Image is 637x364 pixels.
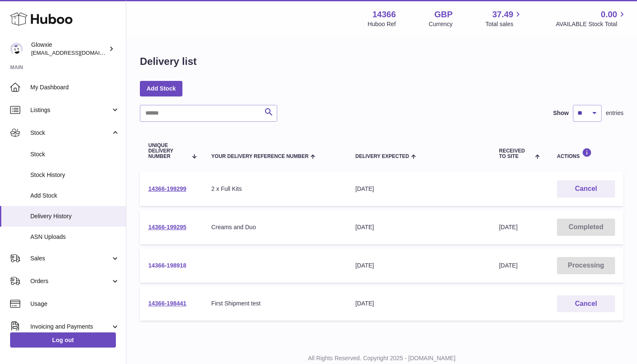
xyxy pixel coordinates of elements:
span: [EMAIL_ADDRESS][DOMAIN_NAME] [31,49,124,56]
h1: Delivery list [140,55,197,68]
span: Stock History [30,171,120,179]
span: Add Stock [30,192,120,200]
span: Delivery Expected [356,154,409,159]
span: AVAILABLE Stock Total [556,20,627,28]
span: [DATE] [499,262,517,269]
a: Log out [10,332,116,348]
div: First Shipment test [211,300,339,308]
a: 0.00 AVAILABLE Stock Total [556,9,627,28]
span: My Dashboard [30,83,120,91]
a: 37.49 Total sales [485,9,523,28]
div: [DATE] [356,185,482,193]
span: Total sales [485,20,523,28]
div: Currency [429,20,453,28]
span: Unique Delivery Number [148,143,187,160]
a: 14366-198441 [148,300,186,307]
label: Show [553,109,569,117]
div: 2 x Full Kits [211,185,339,193]
span: ASN Uploads [30,233,120,241]
span: Your Delivery Reference Number [211,154,309,159]
a: 14366-198918 [148,262,186,269]
span: [DATE] [499,224,517,230]
span: Usage [30,300,120,308]
span: Stock [30,150,120,158]
span: entries [606,109,624,117]
span: Orders [30,277,111,285]
span: Sales [30,254,111,262]
div: [DATE] [356,262,482,270]
span: Delivery History [30,212,120,220]
span: Received to Site [499,148,533,159]
span: 37.49 [492,9,513,20]
div: Creams and Duo [211,223,339,231]
img: suraj@glowxie.com [10,43,23,55]
div: Huboo Ref [368,20,396,28]
div: Glowxie [31,41,107,57]
a: Add Stock [140,81,182,96]
strong: 14366 [372,9,396,20]
div: [DATE] [356,223,482,231]
strong: GBP [434,9,452,20]
span: Listings [30,106,111,114]
span: Stock [30,129,111,137]
button: Cancel [557,295,615,313]
a: 14366-199299 [148,185,186,192]
button: Cancel [557,180,615,198]
a: 14366-199295 [148,224,186,230]
div: Actions [557,148,615,159]
span: Invoicing and Payments [30,323,111,331]
p: All Rights Reserved. Copyright 2025 - [DOMAIN_NAME] [133,354,630,362]
div: [DATE] [356,300,482,308]
span: 0.00 [601,9,617,20]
